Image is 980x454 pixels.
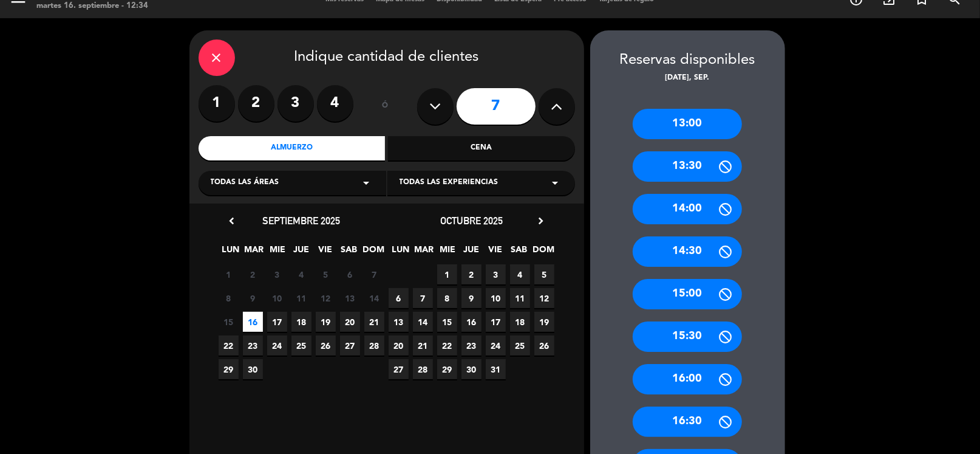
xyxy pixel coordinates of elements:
div: 13:30 [633,151,742,182]
div: Reservas disponibles [590,49,785,72]
span: 15 [219,312,239,332]
div: 13:00 [633,109,742,139]
span: 21 [364,312,384,332]
i: arrow_drop_down [359,176,374,190]
span: 29 [437,359,457,379]
span: 14 [413,312,433,332]
span: 19 [316,312,336,332]
span: 22 [437,335,457,356]
span: 20 [389,335,409,356]
div: 16:30 [633,407,742,437]
span: 12 [534,288,554,308]
span: SAB [339,242,359,263]
span: 9 [461,288,481,308]
span: VIE [315,242,335,263]
span: 6 [340,264,360,284]
span: 28 [413,359,433,379]
div: 15:30 [633,322,742,352]
span: 30 [461,359,481,379]
span: 1 [437,264,457,284]
span: 13 [340,288,360,308]
span: 2 [461,264,481,284]
span: septiembre 2025 [263,215,341,227]
span: octubre 2025 [440,215,503,227]
span: 11 [291,288,311,308]
span: 5 [534,264,554,284]
span: Todas las áreas [211,177,279,189]
span: 3 [486,264,506,284]
span: 5 [316,264,336,284]
span: 7 [413,288,433,308]
label: 2 [238,85,274,122]
div: 14:30 [633,236,742,267]
div: Cena [388,136,575,160]
span: SAB [509,242,529,263]
span: 24 [486,335,506,356]
span: 20 [340,312,360,332]
label: 4 [317,85,353,122]
span: 11 [510,288,530,308]
span: 23 [461,335,481,356]
span: 18 [291,312,311,332]
span: 12 [316,288,336,308]
span: DOM [362,242,383,263]
span: 25 [291,335,311,356]
i: chevron_right [535,215,548,227]
span: 26 [316,335,336,356]
span: 4 [510,264,530,284]
span: 28 [364,335,384,356]
span: Todas las experiencias [400,177,499,189]
span: JUE [461,242,481,263]
span: 14 [364,288,384,308]
div: [DATE], sep. [590,72,785,84]
span: 27 [389,359,409,379]
span: 17 [267,312,287,332]
div: 16:00 [633,364,742,394]
div: 15:00 [633,279,742,309]
div: 14:00 [633,194,742,224]
label: 3 [277,85,314,122]
span: 24 [267,335,287,356]
span: 19 [534,312,554,332]
span: 16 [461,312,481,332]
span: 26 [534,335,554,356]
span: 4 [291,264,311,284]
div: Indique cantidad de clientes [199,40,575,76]
span: VIE [485,242,505,263]
span: 13 [389,312,409,332]
span: 30 [243,359,263,379]
span: 3 [267,264,287,284]
span: JUE [291,242,311,263]
span: MIE [438,242,458,263]
span: 10 [486,288,506,308]
span: 17 [486,312,506,332]
i: close [209,50,224,65]
span: 7 [364,264,384,284]
span: LUN [220,242,240,263]
span: 31 [486,359,506,379]
span: 10 [267,288,287,308]
span: 2 [243,264,263,284]
i: arrow_drop_down [548,176,563,190]
span: 18 [510,312,530,332]
span: MAR [414,242,434,263]
span: 21 [413,335,433,356]
span: 29 [219,359,239,379]
span: MAR [244,242,264,263]
div: ó [366,85,405,128]
span: 15 [437,312,457,332]
span: 1 [219,264,239,284]
i: chevron_left [226,215,239,227]
span: 16 [243,312,263,332]
span: 22 [219,335,239,356]
div: Almuerzo [199,136,386,160]
span: DOM [533,242,553,263]
span: LUN [390,242,410,263]
span: 8 [437,288,457,308]
span: 25 [510,335,530,356]
span: 6 [389,288,409,308]
span: 9 [243,288,263,308]
span: 27 [340,335,360,356]
span: 8 [219,288,239,308]
label: 1 [199,85,235,122]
